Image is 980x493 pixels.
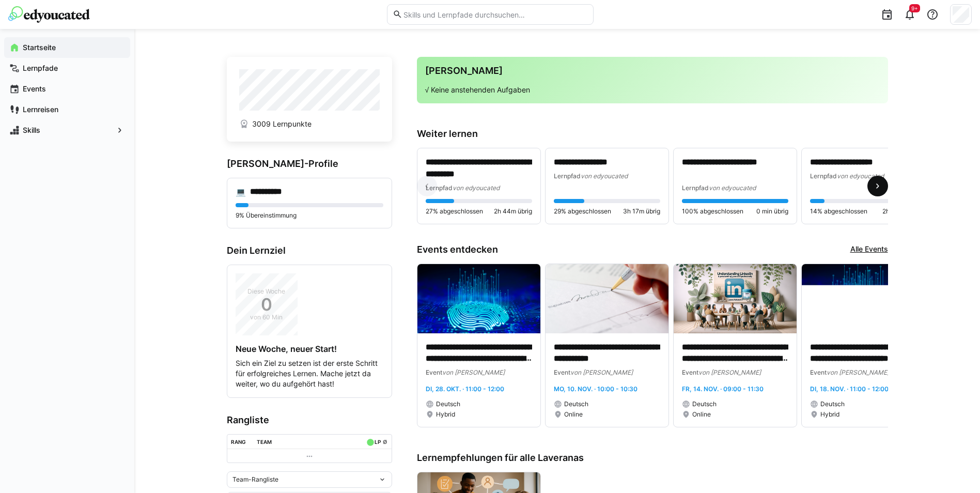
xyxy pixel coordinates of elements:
span: Online [564,410,583,419]
h3: Lernempfehlungen für alle Laveranas [417,452,888,464]
span: Event [810,368,827,376]
span: 3h 17m übrig [623,207,660,215]
h4: Neue Woche, neuer Start! [236,344,383,354]
span: Event [554,368,570,376]
span: Team-Rangliste [232,475,278,484]
span: Event [426,368,442,376]
span: von [PERSON_NAME] [827,368,889,376]
div: Rang [231,439,246,445]
span: Deutsch [564,400,588,408]
h3: Dein Lernziel [227,245,392,256]
h3: Events entdecken [417,244,498,255]
h3: Weiter lernen [417,128,888,140]
span: Event [682,368,698,376]
span: Hybrid [820,410,839,419]
div: 💻️ [236,187,246,197]
span: Mo, 10. Nov. · 10:00 - 10:30 [554,385,637,393]
img: image [546,264,668,333]
img: image [417,264,540,333]
span: Deutsch [692,400,717,408]
div: Team [257,439,272,445]
a: Alle Events [850,244,888,255]
span: Di, 18. Nov. · 11:00 - 12:00 [810,385,889,393]
span: 27% abgeschlossen [426,207,483,215]
span: von edyoucated [709,184,756,192]
span: von edyoucated [581,172,628,180]
h3: Rangliste [227,414,392,426]
p: 9% Übereinstimmung [236,211,383,220]
img: image [802,264,925,333]
p: √ Keine anstehenden Aufgaben [425,85,880,95]
span: 2h 44m übrig [494,207,532,215]
span: von edyoucated [453,184,500,192]
div: LP [375,439,381,445]
h3: [PERSON_NAME] [425,65,880,76]
span: 2h 4m übrig [882,207,916,215]
span: von [PERSON_NAME] [570,368,633,376]
span: 0 min übrig [756,207,788,215]
span: 3009 Lernpunkte [252,119,312,129]
span: Lernpfad [810,172,837,180]
img: image [674,264,797,333]
span: Deutsch [820,400,845,408]
span: 100% abgeschlossen [682,207,743,215]
span: Lernpfad [426,184,453,192]
span: von edyoucated [837,172,884,180]
span: Online [692,410,711,419]
span: Fr, 14. Nov. · 09:00 - 11:30 [682,385,764,393]
span: 29% abgeschlossen [554,207,611,215]
span: 14% abgeschlossen [810,207,867,215]
span: 9+ [911,5,918,11]
span: Deutsch [436,400,460,408]
h3: [PERSON_NAME]-Profile [227,158,392,170]
a: ø [383,437,387,445]
span: von [PERSON_NAME] [698,368,761,376]
span: Lernpfad [682,184,709,192]
span: Hybrid [436,410,455,419]
p: Sich ein Ziel zu setzen ist der erste Schritt für erfolgreiches Lernen. Mache jetzt da weiter, wo... [236,358,383,389]
span: Di, 28. Okt. · 11:00 - 12:00 [426,385,504,393]
span: Lernpfad [554,172,581,180]
input: Skills und Lernpfade durchsuchen… [402,10,587,19]
span: von [PERSON_NAME] [442,368,505,376]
